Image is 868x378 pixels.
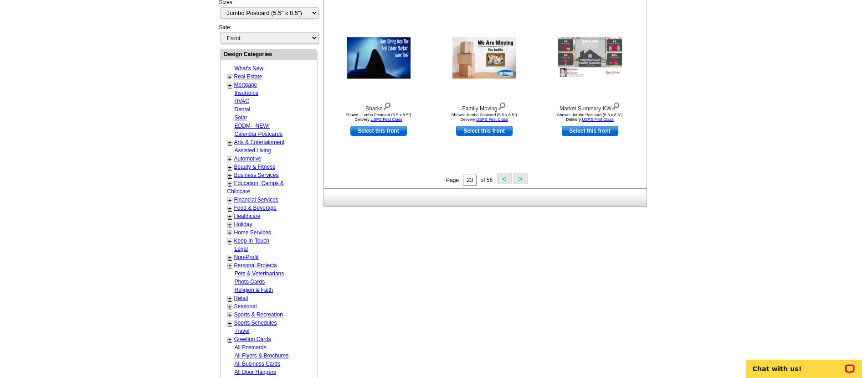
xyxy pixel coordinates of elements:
a: Keep-in-Touch [234,238,269,244]
a: Financial Services [234,197,278,203]
a: Food & Beverage [234,205,277,211]
a: All Business Cards [235,361,281,367]
a: + [228,221,232,228]
a: HVAC [235,98,249,104]
a: Mortgage [234,82,257,88]
a: Arts & Entertainment [234,139,285,145]
a: + [228,336,232,343]
a: use this design [562,126,618,136]
div: Market Summary KW [540,100,640,113]
a: Education, Camps & Childcare [227,180,284,195]
a: + [228,73,232,81]
a: USPS First Class [582,117,614,122]
a: + [228,295,232,302]
div: Sharks [329,100,429,113]
a: + [228,82,232,89]
a: + [228,213,232,220]
a: + [228,262,232,269]
a: + [228,139,232,146]
a: Personal Projects [234,262,277,269]
img: view design details [498,100,506,110]
a: Home Services [234,229,271,236]
a: Retail [234,295,248,301]
a: Greeting Cards [234,336,271,342]
a: Pets & Veterinarians [235,270,284,277]
span: Page [446,177,459,183]
a: All Postcards [235,344,267,351]
a: Beauty & Fitness [234,164,276,170]
a: Sports & Recreation [234,311,283,318]
div: Shown: Jumbo Postcard (5.5 x 8.5") Delivery: [329,113,429,122]
a: + [228,229,232,237]
a: Seasonal [234,303,257,310]
a: Travel [235,328,250,334]
a: Solar [235,114,247,121]
a: All Flyers & Brochures [235,352,289,359]
div: Design Categories [221,50,317,58]
a: + [228,238,232,245]
span: of 58 [480,177,493,183]
a: + [228,180,232,187]
a: Business Services [234,172,279,178]
div: Shown: Jumbo Postcard (5.5 x 8.5") Delivery: [434,113,534,122]
a: Religion & Faith [235,287,273,293]
a: + [228,320,232,327]
a: + [228,303,232,311]
a: + [228,254,232,261]
a: + [228,311,232,319]
a: All Door Hangers [235,369,276,375]
div: Family Moving [434,100,534,113]
a: Non-Profit [234,254,259,260]
div: Shown: Jumbo Postcard (5.5 x 8.5") Delivery: [540,113,640,122]
img: Family Moving [452,37,516,79]
a: + [228,155,232,163]
a: + [228,205,232,212]
a: Legal [235,246,248,252]
a: + [228,164,232,171]
img: Market Summary KW [558,37,622,79]
a: Insurance [235,90,259,96]
iframe: LiveChat chat widget [740,349,868,378]
a: Assisted Living [235,147,271,154]
a: use this design [456,126,513,136]
a: Calendar Postcards [235,131,282,137]
a: Healthcare [234,213,261,219]
img: Sharks [347,37,411,79]
a: What's New [235,65,264,72]
a: Automotive [234,155,262,162]
a: USPS First Class [476,117,508,122]
a: + [228,197,232,204]
a: Real Estate [234,73,262,80]
a: Dental [235,106,251,113]
img: view design details [611,100,620,110]
button: < [497,173,512,184]
div: Side: [219,23,318,45]
button: > [513,173,528,184]
a: Photo Cards [235,279,265,285]
img: view design details [383,100,391,110]
a: Sports Schedules [234,320,277,326]
a: use this design [350,126,407,136]
a: USPS First Class [370,117,402,122]
a: EDDM - NEW! [235,123,270,129]
a: + [228,172,232,179]
a: Holiday [234,221,252,228]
